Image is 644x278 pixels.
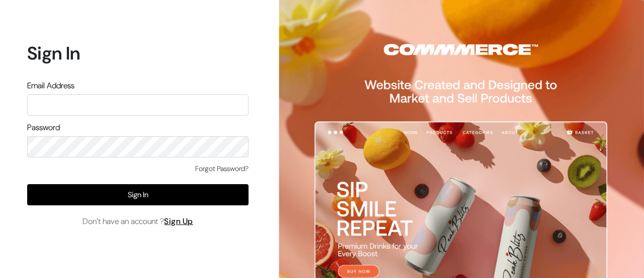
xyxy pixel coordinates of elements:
[195,163,249,174] a: Forgot Password?
[164,216,193,227] a: Sign Up
[27,184,249,205] button: Sign In
[83,215,193,228] span: Don’t have an account ?
[27,42,249,64] h1: Sign In
[27,122,60,134] label: Password
[27,80,74,92] label: Email Address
